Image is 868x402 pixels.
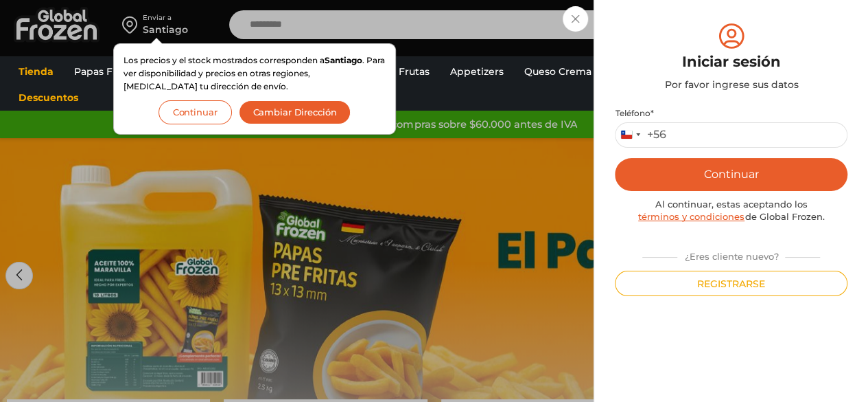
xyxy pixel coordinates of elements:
button: Cambiar Dirección [239,100,351,124]
img: tabler-icon-user-circle.svg [716,21,747,52]
a: Queso Crema [517,58,598,85]
div: ¿Eres cliente nuevo? [635,245,826,263]
div: Iniciar sesión [615,52,847,72]
p: Los precios y el stock mostrados corresponden a . Para ver disponibilidad y precios en otras regi... [124,54,386,93]
label: Teléfono [615,108,847,119]
strong: Santiago [325,55,362,65]
div: +56 [647,128,666,142]
div: Al continuar, estas aceptando los de Global Frozen. [615,198,847,223]
a: Tienda [12,58,60,85]
div: Por favor ingrese sus datos [615,78,847,91]
button: Continuar [159,100,232,124]
button: Selected country [615,123,666,147]
a: términos y condiciones [638,211,744,222]
button: Registrarse [615,271,847,296]
a: Descuentos [12,85,85,111]
a: Appetizers [443,58,511,85]
button: Continuar [615,158,847,191]
a: Papas Fritas [67,58,141,85]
